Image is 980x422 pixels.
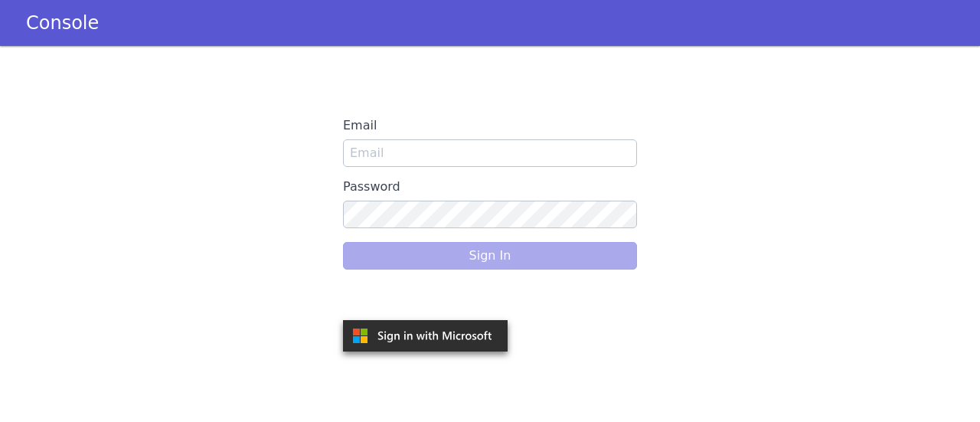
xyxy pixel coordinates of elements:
[343,139,637,167] input: Email
[335,282,519,316] iframe: Sign in with Google Button
[8,12,117,34] a: Console
[343,173,637,201] label: Password
[343,320,508,352] img: azure.svg
[343,112,637,139] label: Email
